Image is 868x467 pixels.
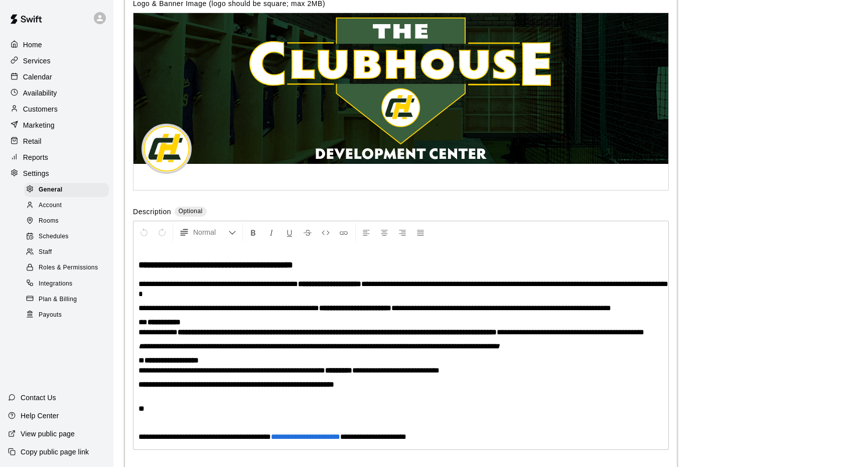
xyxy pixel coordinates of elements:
div: Staff [24,245,109,259]
p: Help Center [21,411,59,421]
span: Normal [193,227,228,237]
span: Optional [179,208,203,215]
span: General [39,185,63,195]
a: Account [24,198,113,213]
span: Rooms [39,216,59,226]
span: Payouts [39,310,62,320]
button: Right Align [394,223,411,241]
a: Reports [8,150,105,165]
a: Home [8,37,105,52]
div: Rooms [24,214,109,228]
button: Insert Link [335,223,352,241]
a: Rooms [24,214,113,229]
span: Integrations [39,279,73,289]
div: Schedules [24,230,109,244]
p: Settings [23,168,49,178]
button: Format Bold [245,223,262,241]
p: Copy public page link [21,447,89,457]
p: Reports [23,152,48,162]
button: Center Align [376,223,393,241]
label: Description [133,207,171,218]
div: Account [24,199,109,213]
p: View public page [21,429,75,439]
a: Roles & Permissions [24,260,113,276]
div: Payouts [24,308,109,322]
button: Format Underline [281,223,298,241]
a: Customers [8,102,105,117]
span: Account [39,201,62,211]
p: Retail [23,136,42,146]
p: Availability [23,88,57,98]
button: Justify Align [412,223,429,241]
p: Home [23,40,42,50]
a: Payouts [24,307,113,323]
span: Schedules [39,232,69,242]
a: Integrations [24,276,113,292]
button: Formatting Options [175,223,240,241]
div: Integrations [24,277,109,291]
a: Retail [8,134,105,149]
a: General [24,182,113,198]
button: Insert Code [317,223,334,241]
a: Marketing [8,118,105,133]
div: Plan & Billing [24,293,109,307]
p: Services [23,56,51,66]
p: Customers [23,104,58,114]
span: Staff [39,247,52,257]
a: Plan & Billing [24,292,113,307]
div: General [24,183,109,197]
a: Services [8,53,105,68]
button: Left Align [358,223,375,241]
button: Undo [135,223,153,241]
div: Roles & Permissions [24,261,109,275]
a: Staff [24,245,113,260]
span: Roles & Permissions [39,263,98,273]
button: Format Italics [263,223,280,241]
p: Calendar [23,72,52,82]
a: Calendar [8,69,105,84]
a: Availability [8,85,105,101]
span: Plan & Billing [39,295,77,305]
button: Redo [154,223,171,241]
p: Marketing [23,120,55,130]
a: Settings [8,166,105,181]
a: Schedules [24,229,113,245]
button: Format Strikethrough [299,223,316,241]
p: Contact Us [21,393,56,403]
